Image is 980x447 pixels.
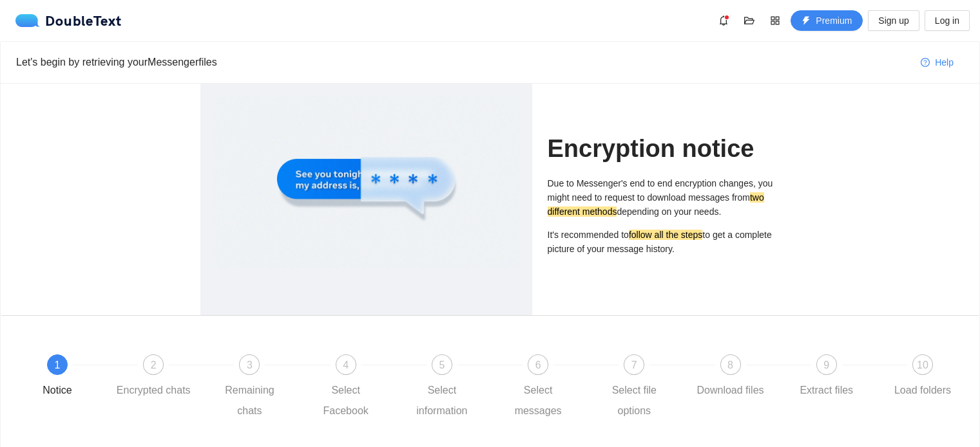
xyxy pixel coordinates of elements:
[548,192,764,217] mark: two different methods
[212,354,308,421] div: 3Remaining chats
[597,354,693,421] div: 7Select file options
[15,14,45,27] img: logo
[439,360,445,370] span: 5
[501,354,597,421] div: 6Select messages
[713,10,734,31] button: bell
[921,58,930,68] span: question-circle
[548,228,780,256] p: It's recommended to to get a complete picture of your message history.
[693,354,789,401] div: 8Download files
[309,380,383,421] div: Select Facebook
[816,14,852,28] span: Premium
[16,54,910,70] div: Let's begin by retrieving your Messenger files
[739,10,760,31] button: folder-open
[917,360,928,370] span: 10
[535,360,541,370] span: 6
[247,360,253,370] span: 3
[935,14,959,28] span: Log in
[343,360,349,370] span: 4
[629,230,702,240] mark: follow all the steps
[714,15,733,26] span: bell
[800,380,853,401] div: Extract files
[116,354,212,401] div: 2Encrypted chats
[925,10,970,31] button: Log in
[43,380,72,401] div: Notice
[885,354,960,401] div: 10Load folders
[405,354,501,421] div: 5Select information
[935,55,954,69] span: Help
[212,380,287,421] div: Remaining chats
[309,354,405,421] div: 4Select Facebook
[791,10,863,31] button: thunderboltPremium
[894,380,951,401] div: Load folders
[789,354,885,401] div: 9Extract files
[597,380,671,421] div: Select file options
[740,15,759,26] span: folder-open
[55,360,61,370] span: 1
[878,14,908,28] span: Sign up
[15,14,122,27] div: DoubleText
[823,360,829,370] span: 9
[802,16,811,26] span: thunderbolt
[20,354,116,401] div: 1Notice
[548,176,780,219] p: Due to Messenger's end to end encryption changes, you might need to request to download messages ...
[151,360,157,370] span: 2
[868,10,919,31] button: Sign up
[910,52,964,73] button: question-circleHelp
[631,360,637,370] span: 7
[765,10,785,31] button: appstore
[727,360,733,370] span: 8
[405,380,479,421] div: Select information
[697,380,764,401] div: Download files
[548,134,780,164] h1: Encryption notice
[765,15,785,26] span: appstore
[15,14,122,27] a: logoDoubleText
[501,380,575,421] div: Select messages
[117,380,191,401] div: Encrypted chats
